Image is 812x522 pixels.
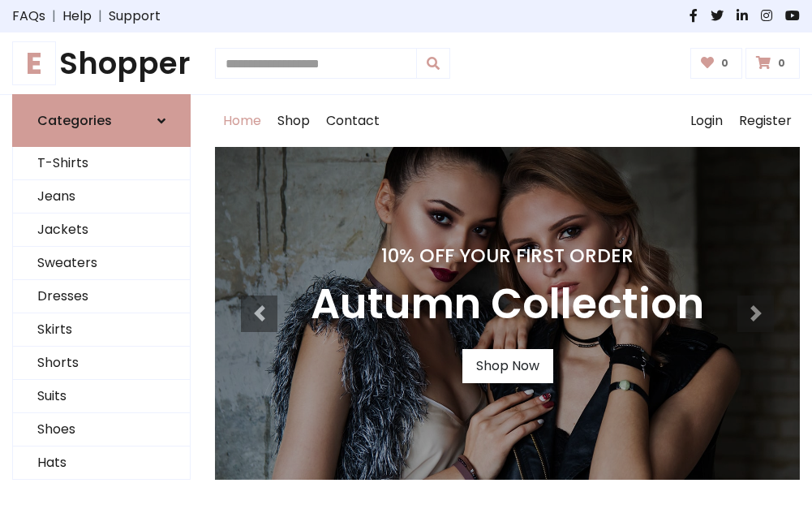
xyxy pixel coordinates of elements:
[12,94,191,147] a: Categories
[45,6,62,26] span: |
[12,45,191,81] h1: Shopper
[13,413,190,447] a: Shoes
[37,113,112,128] h6: Categories
[745,48,800,79] a: 0
[13,180,190,214] a: Jeans
[690,48,743,79] a: 0
[13,280,190,313] a: Dresses
[62,6,92,26] a: Help
[731,95,800,147] a: Register
[12,45,191,81] a: EShopper
[462,349,553,383] a: Shop Now
[13,347,190,380] a: Shorts
[13,380,190,413] a: Suits
[269,95,318,147] a: Shop
[13,447,190,480] a: Hats
[311,244,704,267] h4: 10% Off Your First Order
[12,6,45,26] a: FAQs
[13,247,190,280] a: Sweaters
[13,147,190,180] a: T-Shirts
[311,280,704,330] h3: Autumn Collection
[109,6,161,26] a: Support
[215,95,269,147] a: Home
[92,6,109,26] span: |
[13,313,190,347] a: Skirts
[12,41,56,85] span: E
[13,214,190,247] a: Jackets
[774,56,789,71] span: 0
[318,95,388,147] a: Contact
[717,56,733,71] span: 0
[682,95,731,147] a: Login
